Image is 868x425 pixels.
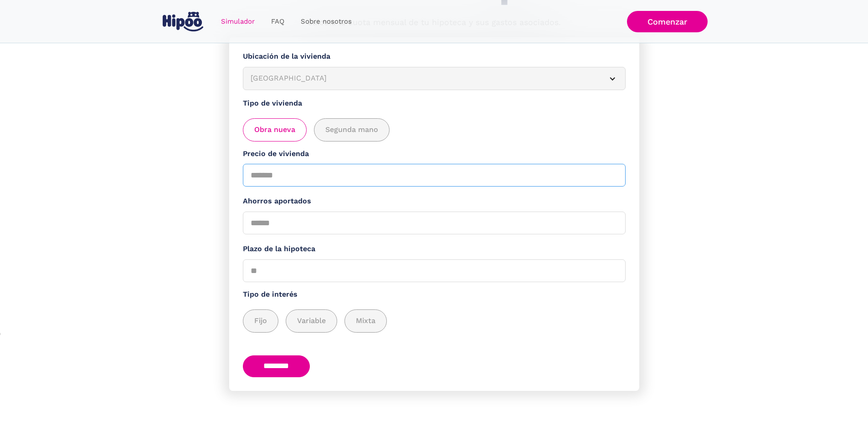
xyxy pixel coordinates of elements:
a: FAQ [263,13,293,30]
label: Plazo de la hipoteca [243,243,626,255]
a: Sobre nosotros [293,13,360,30]
label: Tipo de interés [243,289,626,300]
div: add_description_here [243,309,626,333]
a: Comenzar [627,11,708,32]
label: Ahorros aportados [243,196,626,207]
span: Variable [297,315,326,327]
span: Mixta [356,315,375,327]
label: Tipo de vivienda [243,98,626,109]
span: Obra nueva [254,124,295,136]
div: add_description_here [243,118,626,142]
label: Ubicación de la vivienda [243,51,626,62]
article: [GEOGRAPHIC_DATA] [243,67,626,90]
label: Precio de vivienda [243,148,626,160]
form: Simulador Form [229,37,639,391]
span: Segunda mano [325,124,378,136]
a: home [161,8,205,35]
span: Fijo [254,315,267,327]
div: [GEOGRAPHIC_DATA] [251,73,596,84]
a: Simulador [213,13,263,30]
